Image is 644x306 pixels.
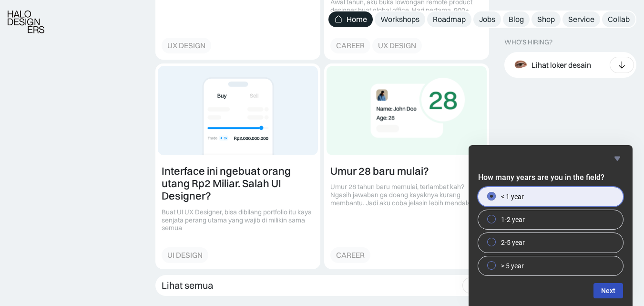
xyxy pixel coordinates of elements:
div: Blog [509,14,524,24]
span: > 5 year [501,261,524,271]
button: Hide survey [612,153,623,164]
a: Blog [503,11,530,27]
div: Service [568,14,594,24]
span: 1-2 year [501,215,525,224]
a: Shop [532,11,561,27]
span: < 1 year [501,192,524,201]
div: Home [347,14,367,24]
div: How many years are you in the field? [478,153,623,298]
a: Workshops [375,11,425,27]
div: Collab [608,14,630,24]
a: Jobs [473,11,501,27]
span: 2-5 year [501,238,525,247]
div: Lihat semua [162,280,213,291]
a: Home [328,11,373,27]
div: Workshops [380,14,419,24]
a: Lihat semua [155,275,489,296]
button: Next question [593,283,623,298]
div: WHO’S HIRING? [504,38,552,46]
h2: How many years are you in the field? [478,172,623,183]
div: Shop [537,14,555,24]
a: Roadmap [427,11,471,27]
div: How many years are you in the field? [478,187,623,275]
div: Lihat loker desain [532,60,591,70]
a: Collab [602,11,635,27]
div: Roadmap [433,14,466,24]
a: Service [562,11,600,27]
div: Jobs [479,14,495,24]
